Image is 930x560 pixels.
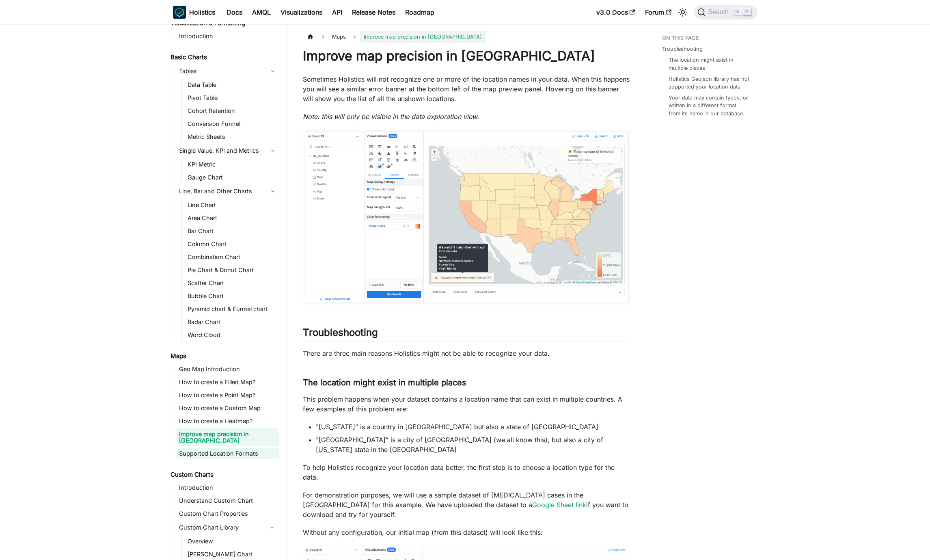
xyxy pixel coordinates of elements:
a: Conversion Funnel [185,118,279,130]
p: This problem happens when your dataset contains a location name that can exist in multiple countr... [303,394,630,414]
a: Bar Chart [185,225,279,237]
a: Understand Custom Chart [177,495,279,506]
a: Google Sheet link [532,501,586,509]
a: Custom Charts [168,469,279,480]
a: KPI Metric [185,159,279,170]
li: "[GEOGRAPHIC_DATA]" is a city of [GEOGRAPHIC_DATA] (we all know this), but also a city of [US_STA... [316,435,630,454]
em: Note: this will only be visible in the data exploration view. [303,112,479,121]
a: Roadmap [400,6,439,19]
a: Word Cloud [185,329,279,341]
a: Gauge Chart [185,172,279,183]
a: Radar Chart [185,316,279,328]
a: [PERSON_NAME] Chart [185,549,279,560]
kbd: K [743,8,751,15]
span: Maps [328,31,350,43]
a: How to create a Custom Map [177,402,279,414]
a: Forum [640,6,676,19]
a: Improve map precision in [GEOGRAPHIC_DATA] [177,428,279,446]
img: Holistics map missing location [303,130,630,305]
a: Line, Bar and Other Charts [177,185,279,198]
a: How to create a Heatmap? [177,415,279,427]
a: Bubble Chart [185,290,279,302]
a: Tables [177,65,279,78]
a: Introduction [177,30,279,42]
button: Search (Command+K) [694,5,757,19]
a: Basic Charts [168,52,279,63]
a: Single Value, KPI and Metrics [177,144,279,157]
a: Supported Location Formats [177,448,279,459]
img: Holistics [173,6,186,19]
a: Pie Chart & Donut Chart [185,264,279,276]
b: Holistics [189,7,215,17]
a: Pyramid chart & Funnel chart [185,303,279,315]
a: Home page [303,31,318,43]
button: Switch between dark and light mode (currently light mode) [676,6,689,19]
p: For demonstration purposes, we will use a sample dataset of [MEDICAL_DATA] cases in the [GEOGRAPH... [303,490,630,519]
a: Introduction [177,482,279,493]
a: How to create a Point Map? [177,389,279,401]
a: Scatter Chart [185,277,279,289]
button: Collapse sidebar category 'Custom Chart Library' [265,521,279,534]
p: Without any configuration, our initial map (from this dataset) will look like this: [303,528,630,537]
h2: Troubleshooting [303,326,630,342]
p: There are three main reasons Holistics might not be able to recognize your data. [303,348,630,358]
h3: The location might exist in multiple places [303,378,630,388]
a: Metric Sheets [185,131,279,143]
a: Maps [168,350,279,362]
span: Improve map precision in [GEOGRAPHIC_DATA] [360,31,486,43]
a: AMQL [247,6,276,19]
a: Docs [222,6,247,19]
a: Data Table [185,79,279,91]
p: To help Holistics recognize your location data better, the first step is to choose a location typ... [303,463,630,482]
span: Search [706,9,734,16]
a: Cohort Retention [185,105,279,117]
p: Sometimes Holistics will not recognize one or more of the location names in your data. When this ... [303,74,630,104]
a: Your data may contain typos, or written in a different format from its name in our database. [669,94,749,117]
a: Troubleshooting [662,45,703,53]
a: Line Chart [185,199,279,211]
a: The location might exist in multiple places [669,56,749,71]
a: Combination Chart [185,251,279,263]
a: v3.0 Docs [591,6,640,19]
a: How to create a Filled Map? [177,376,279,388]
h1: Improve map precision in [GEOGRAPHIC_DATA] [303,48,630,64]
a: Custom Chart Library [177,521,265,534]
a: HolisticsHolistics [173,6,215,19]
a: Area Chart [185,212,279,224]
nav: Docs sidebar [165,24,287,560]
a: Custom Chart Properties [177,508,279,519]
li: "[US_STATE]" is a country in [GEOGRAPHIC_DATA] but also a state of [GEOGRAPHIC_DATA] [316,422,630,432]
a: Visualizations [276,6,327,19]
a: Release Notes [347,6,400,19]
nav: Breadcrumbs [303,31,630,43]
a: Holistics Geojson library has not supported your location data [669,75,749,91]
a: Column Chart [185,238,279,250]
a: API [327,6,347,19]
a: Pivot Table [185,92,279,104]
kbd: ⌘ [734,9,742,16]
a: Geo Map Introduction [177,363,279,375]
a: Overview [185,536,279,547]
